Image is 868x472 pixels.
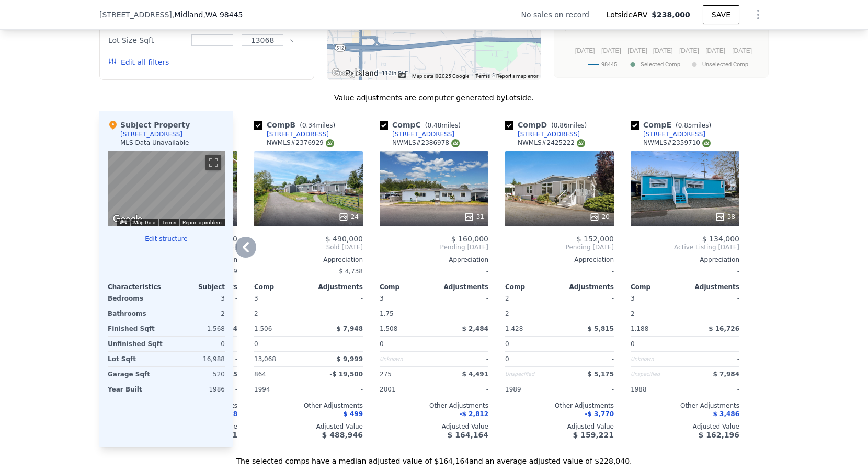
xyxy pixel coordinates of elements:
div: 1994 [254,382,306,397]
span: 0 [631,340,635,348]
div: - [436,291,488,306]
div: - [562,337,614,351]
div: Unfinished Sqft [108,337,164,351]
div: - [687,291,739,306]
div: - [562,382,614,397]
div: Unspecified [505,367,557,382]
text: [DATE] [627,47,647,54]
div: - [687,352,739,366]
div: MLS Data Unavailable [120,139,189,147]
span: $ 9,999 [337,355,363,363]
div: 20 [589,212,610,222]
span: ( miles) [547,122,591,129]
span: 1,506 [254,325,272,332]
text: Selected Comp [641,61,680,68]
div: Appreciation [505,256,614,264]
button: SAVE [703,5,739,24]
span: $ 4,738 [339,268,363,275]
div: 1988 [631,382,683,397]
div: Street View [108,151,225,226]
a: Open this area in Google Maps (opens a new window) [329,66,364,80]
a: [STREET_ADDRESS] [380,130,454,139]
div: Comp [631,283,685,291]
div: Adjustments [685,283,739,291]
div: Appreciation [631,256,739,264]
div: Bathrooms [108,306,164,321]
span: $ 7,984 [713,371,739,378]
span: Sold [DATE] [254,243,363,251]
span: $ 5,175 [588,371,614,378]
div: NWMLS # 2376929 [267,139,334,147]
a: Terms (opens in new tab) [162,220,176,225]
div: - [687,306,739,321]
span: 864 [254,371,266,378]
span: -$ 2,812 [460,410,488,418]
div: Appreciation [254,256,363,264]
div: Adjusted Value [505,422,614,431]
span: $ 3,486 [713,410,739,418]
span: $ 7,948 [337,325,363,332]
div: Unknown [631,352,683,366]
div: Garage Sqft [108,367,164,382]
button: Keyboard shortcuts [398,73,406,78]
button: Map Data [133,219,155,226]
a: [STREET_ADDRESS] [505,130,580,139]
div: Adjusted Value [631,422,739,431]
div: Year Built [108,382,164,397]
div: - [631,264,739,279]
div: NWMLS # 2386978 [392,139,460,147]
span: Lotside ARV [607,9,652,20]
button: Edit structure [108,235,225,243]
div: - [436,352,488,366]
div: The selected comps have a median adjusted value of $164,164 and an average adjusted value of $228... [99,447,769,466]
button: Show Options [748,4,769,25]
div: 1,568 [168,321,225,336]
span: $ 159,221 [573,431,614,439]
span: $ 152,000 [577,235,614,243]
div: 24 [338,212,359,222]
div: 2 [505,306,557,321]
span: 2 [505,295,509,302]
button: Edit all filters [108,57,169,67]
span: $238,000 [652,10,690,19]
div: Lot Size Sqft [108,33,185,48]
div: 16,988 [168,352,225,366]
button: Clear [290,39,294,43]
div: Finished Sqft [108,321,164,336]
text: [DATE] [575,47,595,54]
div: Adjusted Value [380,422,488,431]
span: 0 [505,355,509,363]
img: NWMLS Logo [451,139,460,147]
a: [STREET_ADDRESS] [631,130,705,139]
span: 3 [380,295,384,302]
div: - [687,337,739,351]
span: 0 [505,340,509,348]
div: - [562,306,614,321]
span: $ 2,484 [462,325,488,332]
span: 13,068 [254,355,276,363]
div: Characteristics [108,283,166,291]
div: Other Adjustments [254,401,363,410]
span: , WA 98445 [203,10,243,19]
img: NWMLS Logo [326,139,334,147]
div: - [436,337,488,351]
span: 0.34 [302,122,316,129]
div: 2 [254,306,306,321]
div: Adjustments [309,283,363,291]
span: 275 [380,371,392,378]
div: Adjustments [559,283,614,291]
div: 520 [168,367,225,382]
button: Keyboard shortcuts [120,220,127,224]
div: 3 [168,291,225,306]
text: [DATE] [653,47,673,54]
text: [DATE] [732,47,752,54]
div: Bedrooms [108,291,164,306]
div: [STREET_ADDRESS] [392,130,454,139]
span: Pending [DATE] [505,243,614,251]
div: [STREET_ADDRESS] [643,130,705,139]
span: 0 [380,340,384,348]
div: Map [108,151,225,226]
text: 98445 [601,61,617,68]
span: $ 16,726 [709,325,739,332]
div: 38 [715,212,735,222]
